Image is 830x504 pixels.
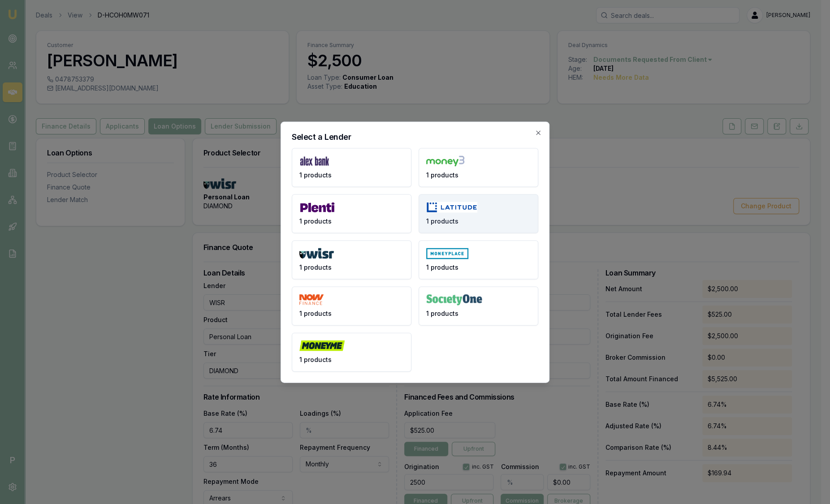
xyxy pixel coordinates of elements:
span: 1 products [299,216,332,225]
span: 1 products [299,355,332,364]
button: 1 products [292,148,411,187]
button: 1 products [292,194,411,233]
button: 1 products [419,240,538,279]
span: 1 products [426,263,458,271]
img: NOW Finance [299,294,324,305]
span: 1 products [299,263,332,271]
span: 1 products [299,170,332,179]
button: 1 products [292,332,411,371]
span: 1 products [299,309,332,318]
h2: Select a Lender [292,133,538,141]
span: 1 products [426,309,458,318]
img: Plenti [299,202,335,213]
img: Alex Bank [299,155,329,167]
button: 1 products [419,148,538,187]
img: Money3 [426,155,464,167]
img: Money Me [299,340,345,351]
span: 1 products [426,170,458,179]
img: WISR [299,248,334,259]
button: 1 products [419,286,538,325]
button: 1 products [292,286,411,325]
img: Society One [426,294,482,305]
button: 1 products [292,240,411,279]
img: Latitude [426,202,477,213]
img: Money Place [426,248,468,259]
button: 1 products [419,194,538,233]
span: 1 products [426,216,458,225]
